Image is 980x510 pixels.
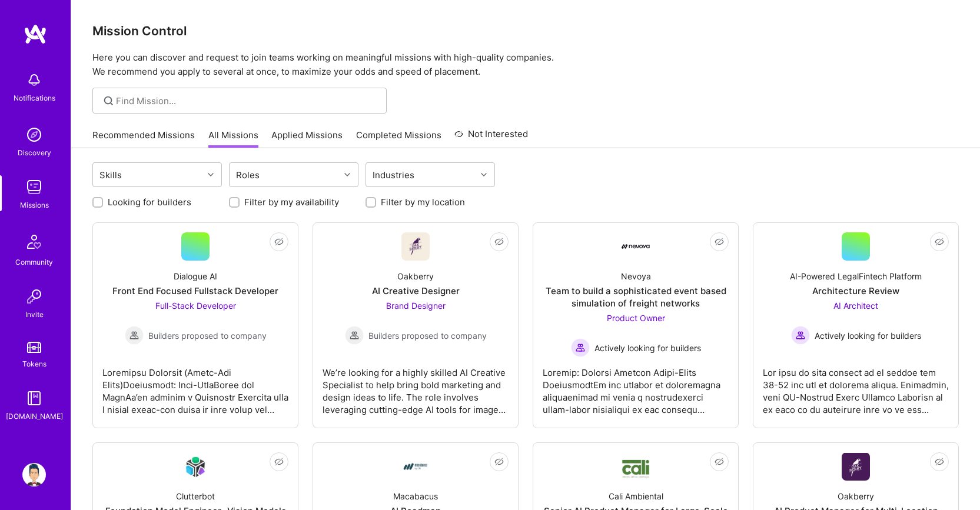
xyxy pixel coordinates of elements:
[609,490,663,502] div: Cali Ambiental
[833,301,878,311] span: AI Architect
[148,329,267,342] span: Builders proposed to company
[594,342,701,354] span: Actively looking for builders
[763,232,949,418] a: AI-Powered LegalFintech PlatformArchitecture ReviewAI Architect Actively looking for buildersActi...
[345,326,364,345] img: Builders proposed to company
[14,92,55,104] div: Notifications
[454,127,528,148] a: Not Interested
[344,172,350,178] i: icon Chevron
[102,232,288,418] a: Dialogue AIFront End Focused Fullstack DeveloperFull-Stack Developer Builders proposed to company...
[356,129,441,148] a: Completed Missions
[370,166,417,184] div: Industries
[815,329,921,342] span: Actively looking for builders
[22,358,46,370] div: Tokens
[22,285,46,308] img: Invite
[622,455,650,479] img: Company Logo
[381,196,465,208] label: Filter by my location
[323,357,509,416] div: We’re looking for a highly skilled AI Creative Specialist to help bring bold marketing and design...
[494,457,504,466] i: icon EyeClosed
[543,357,729,416] div: Loremip: Dolorsi Ametcon Adipi-Elits DoeiusmodtEm inc utlabor et doloremagna aliquaenimad mi veni...
[274,457,284,466] i: icon EyeClosed
[571,338,590,357] img: Actively looking for builders
[18,146,51,159] div: Discovery
[174,270,217,282] div: Dialogue AI
[763,357,949,416] div: Lor ipsu do sita consect ad el seddoe tem 38-52 inc utl et dolorema aliqua. Enimadmin, veni QU-No...
[22,463,46,486] img: User Avatar
[22,386,46,410] img: guide book
[15,256,53,268] div: Community
[790,270,922,282] div: AI-Powered LegalFintech Platform
[116,95,378,107] input: Find Mission...
[494,237,504,246] i: icon EyeClosed
[155,301,236,311] span: Full-Stack Developer
[25,308,44,321] div: Invite
[543,232,729,418] a: Company LogoNevoyaTeam to build a sophisticated event based simulation of freight networksProduct...
[271,129,343,148] a: Applied Missions
[791,326,810,345] img: Actively looking for builders
[24,24,47,45] img: logo
[22,175,46,199] img: teamwork
[372,285,460,297] div: AI Creative Designer
[181,453,210,481] img: Company Logo
[92,24,959,38] h3: Mission Control
[401,232,430,261] img: Company Logo
[386,301,446,311] span: Brand Designer
[368,329,487,342] span: Builders proposed to company
[125,326,144,345] img: Builders proposed to company
[176,490,215,502] div: Clutterbot
[102,94,115,108] i: icon SearchGrey
[22,68,46,92] img: bell
[244,196,339,208] label: Filter by my availability
[22,123,46,146] img: discovery
[935,237,944,246] i: icon EyeClosed
[6,410,63,422] div: [DOMAIN_NAME]
[622,244,650,249] img: Company Logo
[481,172,487,178] i: icon Chevron
[208,172,214,178] i: icon Chevron
[20,199,49,211] div: Missions
[607,313,665,323] span: Product Owner
[397,270,434,282] div: Oakberry
[715,457,724,466] i: icon EyeClosed
[27,342,41,353] img: tokens
[842,453,870,481] img: Company Logo
[838,490,874,502] div: Oakberry
[233,166,263,184] div: Roles
[543,285,729,309] div: Team to build a sophisticated event based simulation of freight networks
[274,237,284,246] i: icon EyeClosed
[112,285,278,297] div: Front End Focused Fullstack Developer
[935,457,944,466] i: icon EyeClosed
[92,129,195,148] a: Recommended Missions
[102,357,288,416] div: Loremipsu Dolorsit (Ametc-Adi Elits)Doeiusmodt: Inci-UtlaBoree dol MagnAa’en adminim v Quisnostr ...
[108,196,191,208] label: Looking for builders
[208,129,258,148] a: All Missions
[393,490,438,502] div: Macabacus
[401,452,430,481] img: Company Logo
[20,228,48,256] img: Community
[715,237,724,246] i: icon EyeClosed
[323,232,509,418] a: Company LogoOakberryAI Creative DesignerBrand Designer Builders proposed to companyBuilders propo...
[19,463,49,486] a: User Avatar
[621,270,651,282] div: Nevoya
[97,166,125,184] div: Skills
[92,51,959,79] p: Here you can discover and request to join teams working on meaningful missions with high-quality ...
[812,285,899,297] div: Architecture Review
